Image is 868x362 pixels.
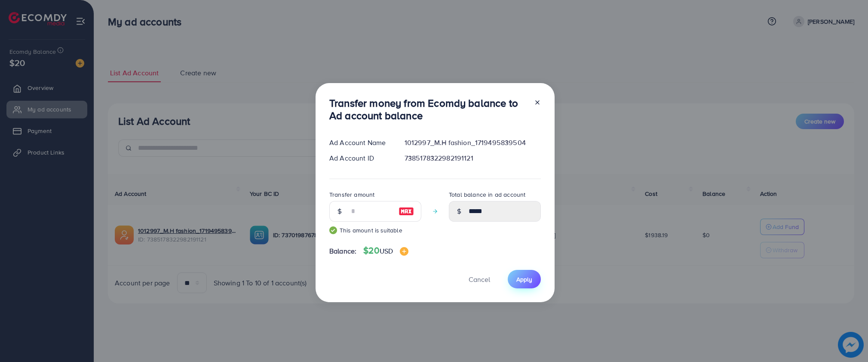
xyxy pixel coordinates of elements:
[400,247,408,256] img: image
[516,275,532,284] span: Apply
[363,245,408,256] h4: $20
[399,206,414,217] img: image
[398,138,548,148] div: 1012997_M.H fashion_1719495839504
[329,226,337,234] img: guide
[322,138,398,148] div: Ad Account Name
[329,226,421,235] small: This amount is suitable
[329,190,374,199] label: Transfer amount
[449,190,525,199] label: Total balance in ad account
[329,246,356,256] span: Balance:
[508,270,541,288] button: Apply
[329,97,527,122] h3: Transfer money from Ecomdy balance to Ad account balance
[398,153,548,163] div: 7385178322982191121
[469,275,490,284] span: Cancel
[458,270,501,288] button: Cancel
[380,246,393,256] span: USD
[322,153,398,163] div: Ad Account ID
